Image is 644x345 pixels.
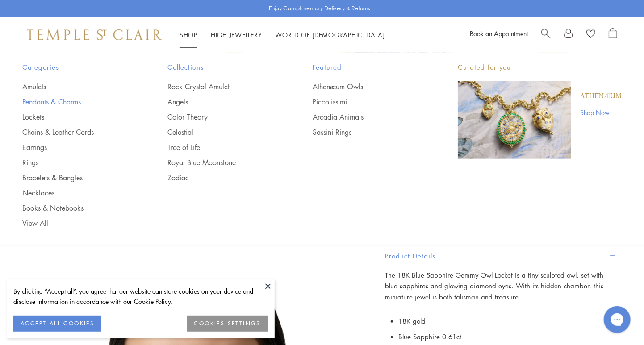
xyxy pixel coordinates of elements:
[167,82,277,91] a: Rock Crystal Amulet
[22,127,132,137] a: Chains & Leather Cords
[167,112,277,122] a: Color Theory
[313,97,422,107] a: Piccolissimi
[385,246,617,266] button: Product Details
[22,188,132,198] a: Necklaces
[167,173,277,183] a: Zodiac
[167,158,277,167] a: Royal Blue Moonstone
[313,127,422,137] a: Sassini Rings
[187,316,268,332] button: COOKIES SETTINGS
[313,82,422,91] a: Athenæum Owls
[13,316,101,332] button: ACCEPT ALL COOKIES
[276,30,385,39] a: World of [DEMOGRAPHIC_DATA]World of [DEMOGRAPHIC_DATA]
[22,112,132,122] a: Lockets
[167,62,277,73] span: Collections
[398,329,617,345] li: Blue Sapphire 0.61ct
[22,82,132,91] a: Amulets
[22,158,132,167] a: Rings
[269,4,371,13] p: Enjoy Complimentary Delivery & Returns
[22,173,132,183] a: Bracelets & Bangles
[313,62,422,73] span: Featured
[167,97,277,107] a: Angels
[586,28,595,42] a: View Wishlist
[470,29,528,38] a: Book an Appointment
[609,28,617,42] a: Open Shopping Bag
[599,303,635,336] iframe: Gorgias live chat messenger
[27,29,162,40] img: Temple St. Clair
[13,286,268,307] div: By clicking “Accept all”, you agree that our website can store cookies on your device and disclos...
[22,142,132,152] a: Earrings
[22,97,132,107] a: Pendants & Charms
[580,108,622,117] a: Shop Now
[398,313,617,329] li: 18K gold
[167,142,277,152] a: Tree of Life
[167,127,277,137] a: Celestial
[541,28,551,42] a: Search
[580,91,622,101] a: Athenæum
[313,112,422,122] a: Arcadia Animals
[22,203,132,213] a: Books & Notebooks
[22,218,132,228] a: View All
[22,62,132,73] span: Categories
[211,30,262,39] a: High JewelleryHigh Jewellery
[458,62,622,73] p: Curated for you
[385,270,603,302] span: The 18K Blue Sapphire Gemmy Owl Locket is a tiny sculpted owl, set with blue sapphires and glowin...
[180,30,197,39] a: ShopShop
[180,29,385,41] nav: Main navigation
